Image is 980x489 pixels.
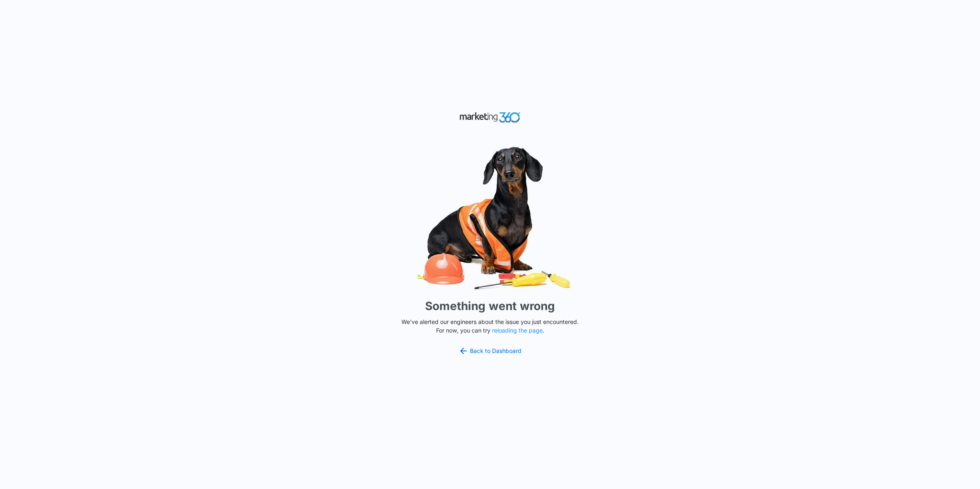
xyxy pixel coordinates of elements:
p: We've alerted our engineers about the issue you just encountered. For now, you can try . [398,317,582,335]
img: Marketing 360 Logo [459,110,521,125]
button: reloading the page [492,327,543,334]
img: Sad Dog [367,142,612,294]
a: Back to Dashboard [459,346,521,356]
h1: Something went wrong [425,297,555,315]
